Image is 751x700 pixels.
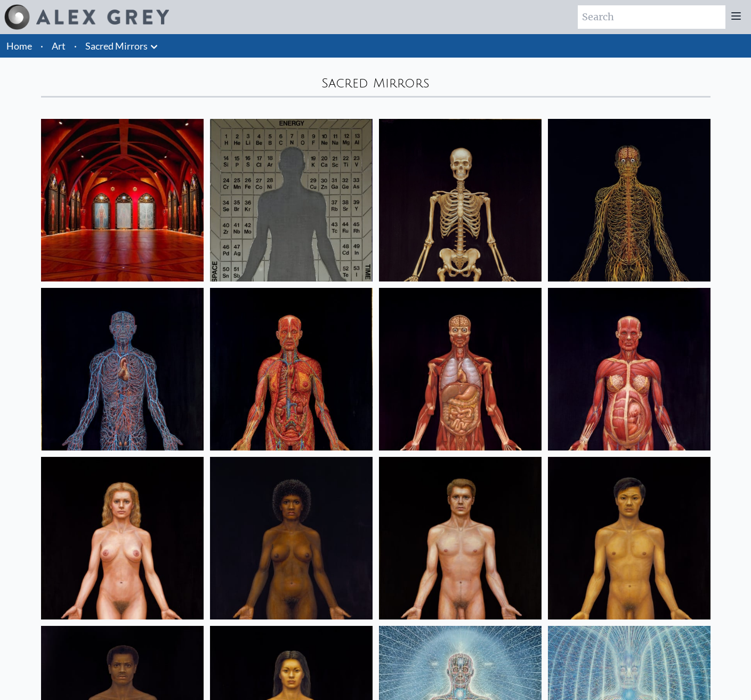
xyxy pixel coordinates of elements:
a: Home [6,40,32,52]
a: Sacred Mirrors [85,38,148,53]
li: · [36,34,47,58]
img: Material World [210,119,373,281]
li: · [70,34,81,58]
input: Search [578,5,725,29]
a: Art [52,38,66,53]
div: Sacred Mirrors [41,75,710,92]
